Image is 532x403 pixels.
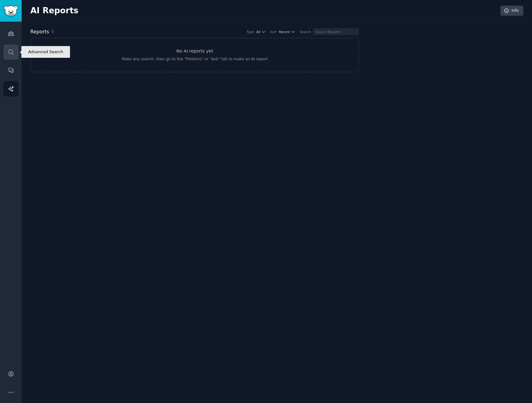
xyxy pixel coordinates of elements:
[279,30,295,34] button: Recent
[313,28,359,35] input: Search Reports
[270,30,277,34] div: Sort
[30,28,49,36] h2: Reports
[122,57,268,62] div: Make any search, then go to the "Patterns" or "Ask" tab to make an AI report
[30,38,359,72] a: No AI reports yetMake any search, then go to the "Patterns" or "Ask" tab to make an AI report
[279,30,290,34] span: Recent
[51,29,54,34] span: 0
[4,6,18,16] img: GummySearch logo
[246,30,254,34] div: Type
[256,30,260,34] span: All
[176,48,213,54] h3: No AI reports yet
[300,30,311,34] div: Search
[30,6,78,16] h2: AI Reports
[256,30,266,34] button: All
[500,6,523,16] a: Info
